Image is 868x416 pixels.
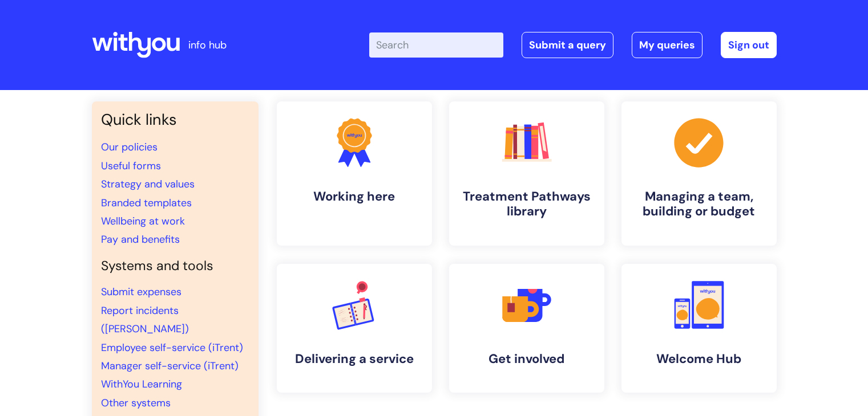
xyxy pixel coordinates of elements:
h4: Delivering a service [286,352,423,366]
a: Get involved [449,264,604,393]
a: Delivering a service [277,264,432,393]
a: Manager self-service (iTrent) [101,359,239,373]
h4: Treatment Pathways library [458,189,595,219]
a: Submit a query [522,32,613,58]
p: info hub [188,36,227,54]
input: Search [369,32,503,58]
div: | - [369,32,777,58]
a: Pay and benefits [101,233,180,246]
a: Our policies [101,140,158,154]
a: Wellbeing at work [101,214,185,228]
a: My queries [632,32,703,58]
h4: Get involved [458,352,595,366]
a: Branded templates [101,196,192,210]
a: Report incidents ([PERSON_NAME]) [101,304,189,336]
h4: Managing a team, building or budget [631,189,768,219]
h3: Quick links [101,111,249,129]
a: Treatment Pathways library [449,101,604,246]
a: Submit expenses [101,285,181,299]
a: Strategy and values [101,177,195,191]
a: Employee self-service (iTrent) [101,341,243,354]
a: Other systems [101,396,171,410]
h4: Working here [286,189,423,204]
h4: Systems and tools [101,258,249,274]
a: Working here [277,101,432,246]
a: Welcome Hub [621,264,777,393]
a: Managing a team, building or budget [621,101,777,246]
a: Useful forms [101,159,161,173]
a: WithYou Learning [101,377,182,391]
a: Sign out [721,32,777,58]
h4: Welcome Hub [631,352,768,366]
